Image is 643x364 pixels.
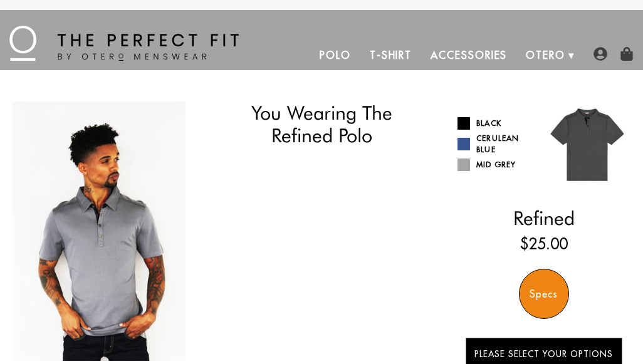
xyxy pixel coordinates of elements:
[360,40,421,70] a: T-Shirt
[310,40,360,70] a: Polo
[219,101,423,147] h1: You Wearing The Refined Polo
[457,133,535,155] a: Cerulean Blue
[13,101,186,361] img: IMG_2031_copy_1024x1024_2x_bad813e2-b124-488f-88d7-6e2f6b922bc1_340x.jpg
[516,40,575,70] a: Otero
[457,207,630,229] h2: Refined
[544,101,630,188] img: 021.jpg
[520,232,568,255] ins: $25.00
[519,269,569,319] div: Specs
[457,159,535,171] a: Mid Grey
[13,101,186,361] div: 1 / 4
[593,47,607,61] img: user-account-icon.png
[421,40,516,70] a: Accessories
[186,101,358,361] img: 10002-02_Lifestyle_1024x1024_2x_a72bfe2d-a82a-4ea1-a621-cbebab52ec7b_340x.jpg
[186,101,358,361] div: 2 / 4
[9,26,239,61] img: The Perfect Fit - by Otero Menswear - Logo
[620,47,634,61] img: shopping-bag-icon.png
[474,348,613,360] span: Please Select Your Options
[457,117,535,130] a: Black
